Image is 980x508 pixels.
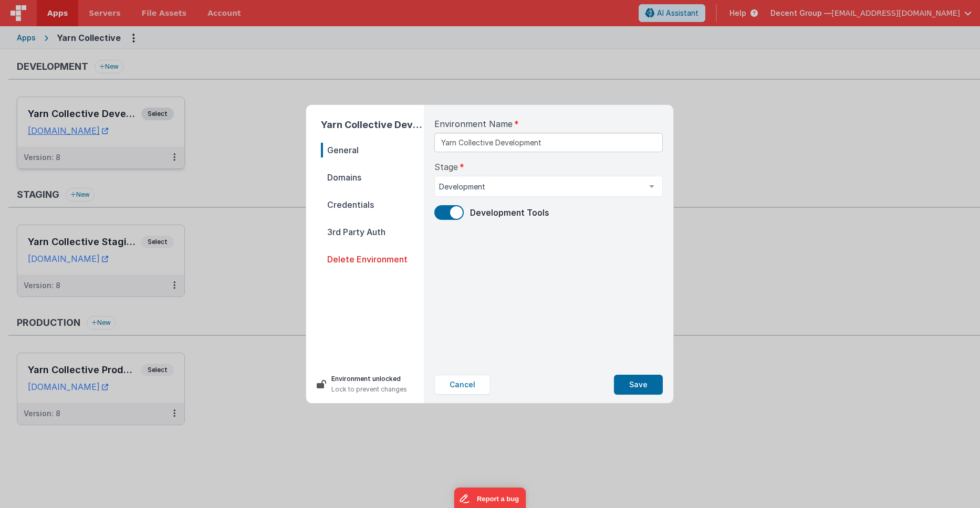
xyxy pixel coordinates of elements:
[321,143,424,157] span: General
[434,161,458,173] span: Stage
[434,375,491,395] button: Cancel
[321,118,424,132] h2: Yarn Collective Development
[321,252,424,267] span: Delete Environment
[470,207,549,218] span: Development Tools
[434,118,513,130] span: Environment Name
[331,384,407,395] p: Lock to prevent changes
[331,374,407,384] p: Environment unlocked
[439,182,641,192] span: Development
[614,375,663,395] button: Save
[321,225,424,239] span: 3rd Party Auth
[321,197,424,212] span: Credentials
[321,170,424,185] span: Domains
